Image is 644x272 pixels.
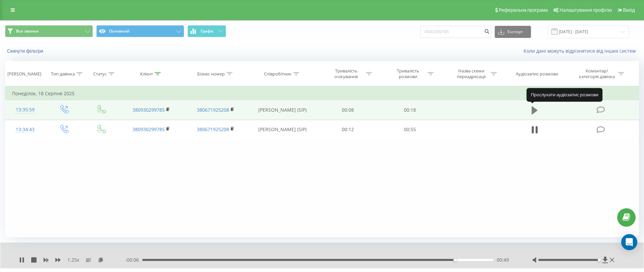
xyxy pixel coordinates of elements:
div: Тип дзвінка [51,71,75,77]
td: 00:55 [379,120,440,139]
span: Графік [201,29,214,34]
td: [PERSON_NAME] (SIP) [248,100,317,120]
button: Експорт [495,26,531,38]
a: 380671925208 [197,107,229,113]
button: Скинути фільтри [5,48,47,54]
span: Реферальна програма [499,7,548,13]
div: 13:35:59 [12,103,38,116]
span: Вихід [623,7,635,13]
button: Все звонки [5,25,93,37]
a: 380930299785 [132,107,165,113]
a: 380930299785 [132,126,165,132]
td: 00:08 [317,100,379,120]
div: Accessibility label [598,259,600,261]
td: Понеділок, 18 Серпня 2025 [5,87,639,100]
div: [PERSON_NAME] [7,71,41,77]
span: 00:49 [497,257,509,263]
a: 380671925208 [197,126,229,132]
span: Налаштування профілю [559,7,612,13]
div: Клієнт [140,71,153,77]
div: Коментар/категорія дзвінка [577,68,616,79]
div: Назва схеми переадресації [453,68,489,79]
td: [PERSON_NAME] (SIP) [248,120,317,139]
td: 00:18 [379,100,440,120]
div: Тривалість очікування [328,68,364,79]
span: - 00:06 [125,257,142,263]
div: Бізнес номер [197,71,225,77]
a: Коли дані можуть відрізнятися вiд інших систем [524,48,639,54]
td: 00:12 [317,120,379,139]
div: Співробітник [264,71,291,77]
div: Статус [93,71,107,77]
span: Все звонки [16,29,39,34]
div: Open Intercom Messenger [621,234,637,250]
div: Прослухати аудіозапис розмови [527,88,603,102]
div: Тривалість розмови [390,68,426,79]
span: 1.25 x [67,257,79,263]
button: Графік [187,25,226,37]
div: 13:34:43 [12,123,38,136]
div: Аудіозапис розмови [516,71,558,77]
div: Accessibility label [453,259,456,261]
input: Пошук за номером [420,26,491,38]
button: Основний [96,25,184,37]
